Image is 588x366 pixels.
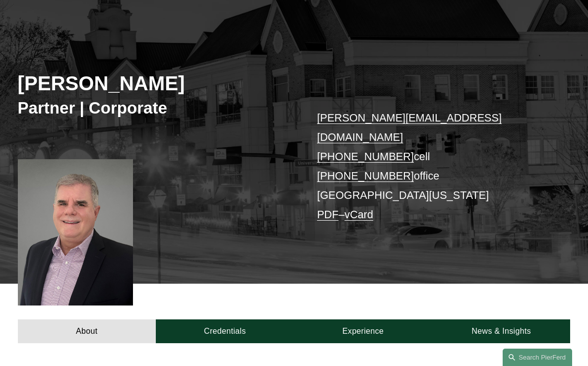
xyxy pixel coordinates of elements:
[18,319,156,343] a: About
[317,108,547,224] p: cell office [GEOGRAPHIC_DATA][US_STATE] –
[432,319,570,343] a: News & Insights
[18,98,294,119] h3: Partner | Corporate
[317,208,338,221] a: PDF
[344,208,373,221] a: vCard
[317,112,502,143] a: [PERSON_NAME][EMAIL_ADDRESS][DOMAIN_NAME]
[317,150,414,163] a: [PHONE_NUMBER]
[317,170,414,182] a: [PHONE_NUMBER]
[294,319,432,343] a: Experience
[503,349,572,366] a: Search this site
[18,72,294,96] h2: [PERSON_NAME]
[156,319,294,343] a: Credentials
